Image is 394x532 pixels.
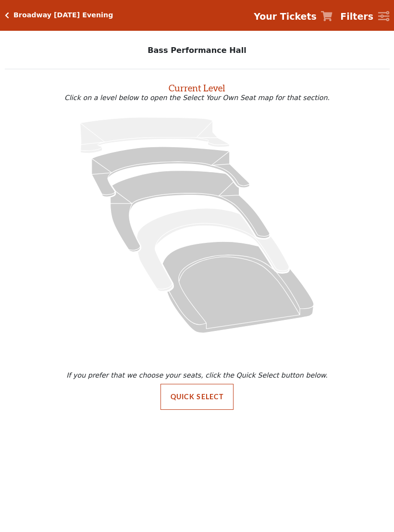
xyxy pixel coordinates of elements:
[13,11,113,19] h5: Broadway [DATE] Evening
[254,10,332,24] a: Your Tickets
[5,12,9,19] a: Click here to go back to filters
[92,147,249,197] path: Lower Gallery - Seats Available: 64
[80,117,230,153] path: Upper Gallery - Seats Available: 0
[5,37,390,55] p: Bass Performance Hall
[340,11,373,22] strong: Filters
[7,371,387,379] p: If you prefer that we choose your seats, click the Quick Select button below.
[5,94,390,101] p: Click on a level below to open the Select Your Own Seat map for that section.
[160,384,234,410] button: Quick Select
[340,10,389,24] a: Filters
[5,78,390,94] h2: Current Level
[254,11,317,22] strong: Your Tickets
[162,241,314,333] path: Orchestra / Parterre Circle - Seats Available: 6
